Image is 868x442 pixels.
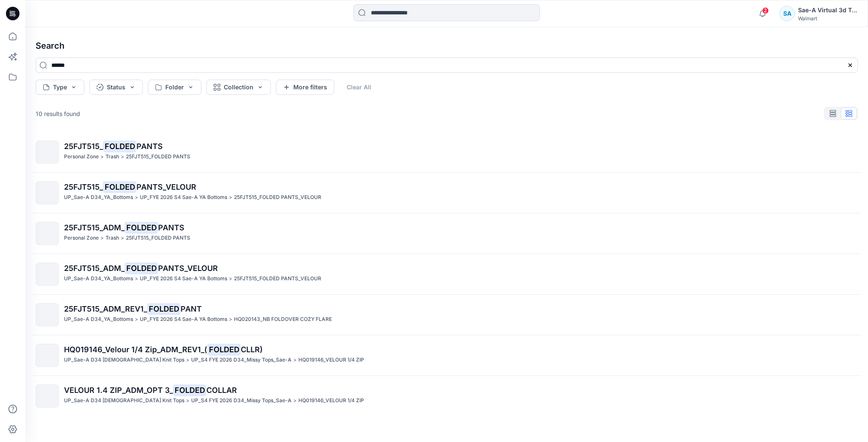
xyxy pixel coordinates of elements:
[31,298,863,331] a: 25FJT515_ADM_REV1_FOLDEDPANTUP_Sae-A D34_YA_Bottoms>UP_FYE 2026 S4 Sae-A YA Bottoms>HQ020143_NB F...
[234,274,321,283] p: 25FJT515_FOLDED PANTS_VELOUR
[64,152,99,161] p: Personal Zone
[125,221,158,233] mark: FOLDED
[64,386,173,395] span: VELOUR 1.4 ZIP_ADM_OPT 3_
[31,217,863,250] a: 25FJT515_ADM_FOLDEDPANTSPersonal Zone>Trash>25FJT515_FOLDED PANTS
[298,396,364,405] p: HQ019146_VELOUR 1/4 ZIP
[64,345,207,354] span: HQ019146_Velour 1/4 Zip_ADM_REV1_(
[64,396,184,405] p: UP_Sae-A D34 Ladies Knit Tops
[206,386,237,395] span: COLLAR
[31,257,863,291] a: 25FJT515_ADM_FOLDEDPANTS_VELOURUP_Sae-A D34_YA_Bottoms>UP_FYE 2026 S4 Sae-A YA Bottoms>25FJT515_F...
[31,379,863,413] a: VELOUR 1.4 ZIP_ADM_OPT 3_FOLDEDCOLLARUP_Sae-A D34 [DEMOGRAPHIC_DATA] Knit Tops>UP_S4 FYE 2026 D34...
[121,234,124,243] p: >
[64,223,125,232] span: 25FJT515_ADM_
[64,234,99,243] p: Personal Zone
[135,193,138,202] p: >
[158,223,184,232] span: PANTS
[31,339,863,372] a: HQ019146_Velour 1/4 Zip_ADM_REV1_(FOLDEDCLLR)UP_Sae-A D34 [DEMOGRAPHIC_DATA] Knit Tops>UP_S4 FYE ...
[298,356,364,365] p: HQ019146_VELOUR 1/4 ZIP
[293,396,297,405] p: >
[798,5,857,15] div: Sae-A Virtual 3d Team
[241,345,263,354] span: CLLR)
[64,264,125,273] span: 25FJT515_ADM_
[186,356,189,365] p: >
[29,34,865,58] h4: Search
[148,80,201,95] button: Folder
[64,356,184,365] p: UP_Sae-A D34 Ladies Knit Tops
[293,356,297,365] p: >
[136,142,163,151] span: PANTS
[64,304,147,313] span: 25FJT515_ADM_REV1_
[229,315,232,324] p: >
[31,176,863,210] a: 25FJT515_FOLDEDPANTS_VELOURUP_Sae-A D34_YA_Bottoms>UP_FYE 2026 S4 Sae-A YA Bottoms>25FJT515_FOLDE...
[140,274,227,283] p: UP_FYE 2026 S4 Sae-A YA Bottoms
[64,193,133,202] p: UP_Sae-A D34_YA_Bottoms
[64,315,133,324] p: UP_Sae-A D34_YA_Bottoms
[64,274,133,283] p: UP_Sae-A D34_YA_Bottoms
[798,15,857,22] div: Walmart
[64,182,103,191] span: 25FJT515_
[106,234,119,243] p: Trash
[31,135,863,169] a: 25FJT515_FOLDEDPANTSPersonal Zone>Trash>25FJT515_FOLDED PANTS
[207,343,241,355] mark: FOLDED
[126,152,190,161] p: 25FJT515_FOLDED PANTS
[234,315,332,324] p: HQ020143_NB FOLDOVER COZY FLARE
[206,80,271,95] button: Collection
[136,182,196,191] span: PANTS_VELOUR
[276,80,334,95] button: More filters
[158,264,218,273] span: PANTS_VELOUR
[103,181,136,193] mark: FOLDED
[147,303,181,315] mark: FOLDED
[100,152,104,161] p: >
[126,234,190,243] p: 25FJT515_FOLDED PANTS
[135,274,138,283] p: >
[191,356,292,365] p: UP_S4 FYE 2026 D34_Missy Tops_Sae-A
[135,315,138,324] p: >
[103,140,136,152] mark: FOLDED
[173,384,206,396] mark: FOLDED
[106,152,119,161] p: Trash
[100,234,104,243] p: >
[121,152,124,161] p: >
[762,7,769,14] span: 2
[125,262,158,274] mark: FOLDED
[191,396,292,405] p: UP_S4 FYE 2026 D34_Missy Tops_Sae-A
[36,109,80,118] p: 10 results found
[64,142,103,151] span: 25FJT515_
[186,396,189,405] p: >
[181,304,202,313] span: PANT
[229,193,232,202] p: >
[140,315,227,324] p: UP_FYE 2026 S4 Sae-A YA Bottoms
[779,6,795,21] div: SA
[229,274,232,283] p: >
[89,80,143,95] button: Status
[140,193,227,202] p: UP_FYE 2026 S4 Sae-A YA Bottoms
[36,80,84,95] button: Type
[234,193,321,202] p: 25FJT515_FOLDED PANTS_VELOUR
